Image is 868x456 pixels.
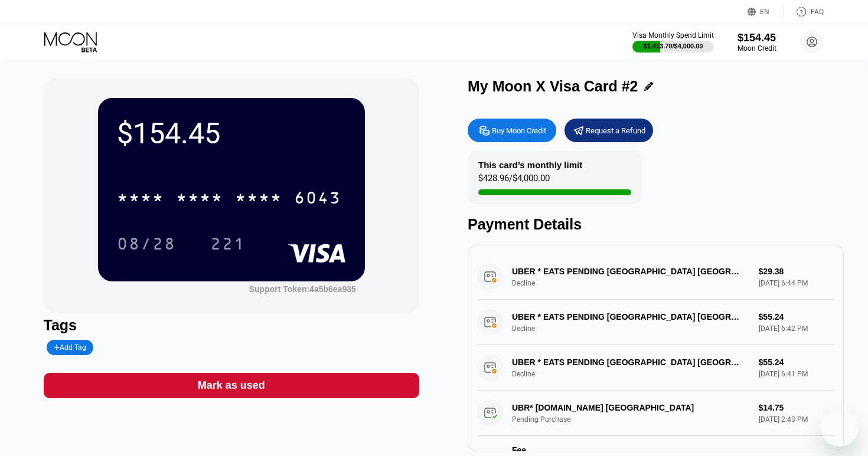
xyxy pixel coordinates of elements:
div: EN [748,6,784,18]
div: $1,413.70 / $4,000.00 [644,42,703,50]
div: Visa Monthly Spend Limit$1,413.70/$4,000.00 [632,31,714,53]
div: 08/28 [117,236,176,255]
div: Visa Monthly Spend Limit [632,31,714,40]
iframe: Button to launch messaging window [821,409,859,447]
div: Request a Refund [586,126,645,136]
div: Mark as used [198,379,265,392]
div: Add Tag [54,343,87,352]
div: Add Tag [47,340,94,355]
div: Buy Moon Credit [492,126,546,136]
div: This card’s monthly limit [478,160,582,170]
div: Fee [512,445,595,455]
div: Support Token: 4a5b6ea935 [249,284,356,294]
div: $154.45 [117,117,346,150]
div: Tags [44,317,420,334]
div: Buy Moon Credit [468,119,556,142]
div: $428.96 / $4,000.00 [478,173,550,189]
div: Mark as used [44,373,420,398]
div: Payment Details [468,216,844,233]
div: Support Token:4a5b6ea935 [249,284,356,294]
div: $154.45Moon Credit [738,32,776,53]
div: EN [760,8,769,16]
div: 221 [210,236,246,255]
div: 221 [201,229,254,258]
div: FAQ [784,6,824,18]
div: $154.45 [738,32,776,44]
div: Moon Credit [738,44,776,53]
div: 6043 [294,190,341,209]
div: Request a Refund [564,119,653,142]
div: FAQ [811,8,824,16]
div: 08/28 [108,229,185,258]
div: My Moon X Visa Card #2 [468,78,638,95]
